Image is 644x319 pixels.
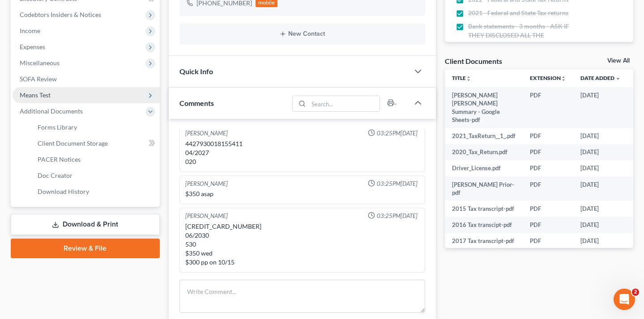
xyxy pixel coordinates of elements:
span: Income [20,27,40,34]
td: PDF [523,87,573,128]
td: PDF [523,144,573,160]
span: 2021 - Federal and State Tax returns [468,8,568,17]
div: 4427930018155411 04/2027 020 [185,139,419,166]
td: PDF [523,201,573,217]
a: Download & Print [11,214,160,235]
i: unfold_more [466,76,471,81]
button: New Contact [187,30,418,38]
span: Forms Library [38,123,77,131]
td: 2017 Tax transcript-pdf [445,233,523,249]
td: [DATE] [573,201,628,217]
i: unfold_more [561,76,566,81]
td: [PERSON_NAME] [PERSON_NAME] Summary - Google Sheets-pdf [445,87,523,128]
span: 03:25PM[DATE] [377,212,418,220]
div: [PERSON_NAME] [185,129,228,138]
span: 03:25PM[DATE] [377,129,418,138]
td: [DATE] [573,128,628,144]
a: Client Document Storage [30,135,160,151]
span: Miscellaneous [20,59,60,67]
td: PDF [523,160,573,176]
td: [DATE] [573,87,628,128]
span: Client Document Storage [38,139,108,147]
iframe: Intercom live chat [614,289,635,310]
a: Doc Creator [30,168,160,184]
span: Expenses [20,43,45,50]
a: Forms Library [30,119,160,135]
div: [PERSON_NAME] [185,212,228,220]
div: $350 asap [185,189,419,198]
td: 2020_Tax_Return.pdf [445,144,523,160]
span: Bank statements - 3 months - ASK IF THEY DISCLOSED ALL THE ACCOUNTS EVEN WITH ZERO BALANCES! [468,22,579,58]
div: Client Documents [445,56,502,66]
span: 2 [632,289,639,296]
td: PDF [523,233,573,249]
a: Extensionunfold_more [530,75,566,81]
a: Date Added expand_more [580,75,621,81]
td: Driver_License.pdf [445,160,523,176]
span: Doc Creator [38,172,73,179]
span: SOFA Review [20,75,57,83]
div: [PERSON_NAME] [185,180,228,188]
span: 03:25PM[DATE] [377,180,418,188]
td: [DATE] [573,176,628,201]
a: View All [607,58,630,64]
td: 2015 Tax transcript-pdf [445,201,523,217]
i: expand_more [615,76,621,81]
span: Additional Documents [20,107,83,115]
span: Comments [179,99,214,107]
span: PACER Notices [38,155,81,163]
a: Review & File [11,239,160,258]
td: [PERSON_NAME] Prior-pdf [445,176,523,201]
td: [DATE] [573,217,628,233]
td: PDF [523,128,573,144]
td: [DATE] [573,160,628,176]
span: Codebtors Insiders & Notices [20,11,101,18]
span: Quick Info [179,67,213,76]
td: 2021_TaxReturn__1_.pdf [445,128,523,144]
span: Means Test [20,91,51,99]
td: [DATE] [573,144,628,160]
a: SOFA Review [13,71,160,87]
td: PDF [523,217,573,233]
td: 2016 Tax transcipt-pdf [445,217,523,233]
td: [DATE] [573,233,628,249]
span: Download History [38,188,89,195]
a: PACER Notices [30,151,160,168]
a: Download History [30,184,160,200]
input: Search... [309,96,380,111]
td: PDF [523,176,573,201]
a: Titleunfold_more [452,75,471,81]
div: [CREDIT_CARD_NUMBER] 06/2030 530 $350 wed $300 pp on 10/15 [185,222,419,267]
